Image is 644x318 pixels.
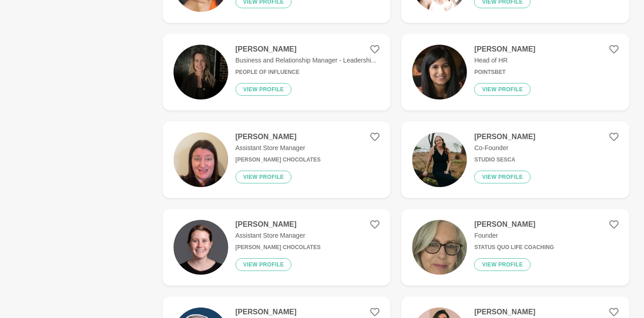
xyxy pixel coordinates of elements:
img: a03a123c3c03660bc4dec52a0cf9bb5dc8633c20-2316x3088.jpg [174,132,228,187]
a: [PERSON_NAME]Business and Relationship Manager - Leadershi...People of InfluenceView profile [163,34,391,110]
img: a2b5ec4cdb7fbacf9b3896bd53efcf5c26ff86ee-1224x1626.jpg [412,220,467,275]
img: 029c2c42733b9d2b0ba2768d6a5c372c1f7a500f-500x500.jpg [174,220,228,275]
a: [PERSON_NAME]Co-FounderStudio SescaView profile [401,121,629,198]
p: Assistant Store Manager [235,231,321,240]
h6: [PERSON_NAME] Chocolates [235,244,321,251]
h4: [PERSON_NAME] [474,45,535,54]
h6: Status Quo Life Coaching [474,244,554,251]
img: 9219f9d1eb9592de2e9dd2e84b0174afe0ba543b-148x148.jpg [412,45,467,99]
img: 251263b491060714fa7e64a2c64e6ce2b86e5b5c-1350x2025.jpg [412,132,467,187]
h6: [PERSON_NAME] CHOCOLATES [235,156,321,163]
button: View profile [474,171,531,183]
button: View profile [474,258,531,271]
h6: PointsBet [474,69,535,76]
h4: [PERSON_NAME] [235,45,377,54]
h6: Studio Sesca [474,156,535,163]
a: [PERSON_NAME]Assistant Store Manager[PERSON_NAME] CHOCOLATESView profile [163,121,391,198]
h4: [PERSON_NAME] [235,132,321,141]
button: View profile [235,258,292,271]
a: [PERSON_NAME]Assistant Store Manager[PERSON_NAME] ChocolatesView profile [163,209,391,286]
h4: [PERSON_NAME] [474,132,535,141]
button: View profile [235,83,292,96]
button: View profile [235,171,292,183]
p: Assistant Store Manager [235,143,321,153]
h4: [PERSON_NAME] [474,308,568,317]
p: Business and Relationship Manager - Leadershi... [235,56,377,65]
p: Founder [474,231,554,240]
a: [PERSON_NAME]FounderStatus Quo Life CoachingView profile [401,209,629,286]
h6: People of Influence [235,69,377,76]
h4: [PERSON_NAME] [235,308,343,317]
a: [PERSON_NAME]Head of HRPointsBetView profile [401,34,629,110]
p: Head of HR [474,56,535,65]
h4: [PERSON_NAME] [474,220,554,229]
button: View profile [474,83,531,96]
h4: [PERSON_NAME] [235,220,321,229]
p: Co-Founder [474,143,535,153]
img: 4f8ac3869a007e0d1b6b374d8a6623d966617f2f-3024x4032.jpg [174,45,228,99]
